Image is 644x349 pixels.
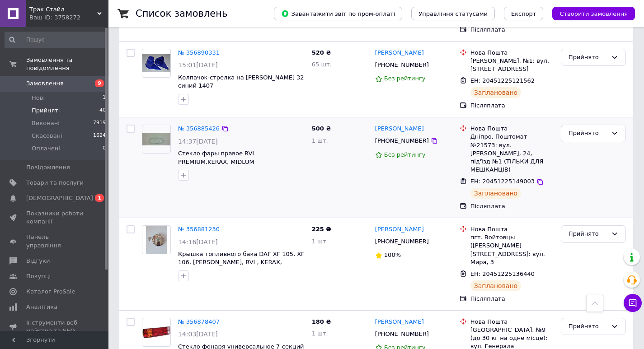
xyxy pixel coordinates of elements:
span: 14:03[DATE] [178,330,218,338]
a: Крышка топливного бака DAF XF 105, XF 106, [PERSON_NAME], RVI , KERAX, MAGNUM,MIDLUM,VOLVO F10, F... [178,251,305,274]
div: Післяплата [470,202,554,210]
div: Заплановано [470,188,522,199]
div: Післяплата [470,26,554,34]
div: Прийнято [569,229,607,239]
span: Аналітика [26,303,57,311]
span: 1 шт. [312,238,328,245]
a: Фото товару [142,318,171,347]
span: 520 ₴ [312,49,331,56]
div: Нова Пошта [470,49,554,57]
span: Покупці [26,272,51,280]
span: Інструменти веб-майстра та SEO [26,319,84,335]
a: № 356881230 [178,226,220,233]
a: Створити замовлення [543,10,635,17]
span: 100% [384,251,401,258]
span: 1 [95,194,104,202]
span: [PHONE_NUMBER] [375,137,429,144]
div: [PERSON_NAME], №1: вул. [STREET_ADDRESS] [470,57,554,73]
span: 14:16[DATE] [178,238,218,246]
span: Показники роботи компанії [26,209,84,226]
span: Відгуки [26,257,50,265]
img: Фото товару [142,133,170,145]
span: 65 шт. [312,61,332,68]
button: Експорт [504,7,544,20]
span: Панель управління [26,233,84,249]
span: 1 [103,94,106,102]
span: Завантажити звіт по пром-оплаті [281,9,395,18]
span: ЕН: 20451225121562 [470,77,535,84]
div: Заплановано [470,87,522,98]
a: [PERSON_NAME] [375,318,424,326]
span: Прийняті [32,107,60,115]
span: 14:37[DATE] [178,138,218,145]
a: Колпачок-стрелка на [PERSON_NAME] 32 синий 1407 [178,74,304,89]
div: Післяплата [470,295,554,303]
div: Нова Пошта [470,225,554,233]
span: [PHONE_NUMBER] [375,61,429,68]
span: Нові [32,94,45,102]
button: Завантажити звіт по пром-оплаті [274,7,402,20]
span: 0 [103,144,106,153]
span: 1 шт. [312,137,328,144]
a: № 356878407 [178,318,220,325]
a: [PERSON_NAME] [375,49,424,57]
a: [PERSON_NAME] [375,125,424,133]
a: Фото товару [142,225,171,254]
span: 40 [99,107,106,115]
div: пгт. Войтовцы ([PERSON_NAME][STREET_ADDRESS]: вул. Мира, 3 [470,233,554,266]
span: Експорт [511,10,536,17]
a: № 356885426 [178,125,220,132]
div: Ваш ID: 3758272 [29,14,108,22]
span: Без рейтингу [384,75,426,82]
span: 1624 [93,132,106,140]
span: Виконані [32,119,60,127]
button: Створити замовлення [552,7,635,20]
h1: Список замовлень [136,8,227,19]
img: Фото товару [142,54,170,72]
span: 15:01[DATE] [178,61,218,69]
div: Нова Пошта [470,125,554,133]
span: 225 ₴ [312,226,331,233]
a: № 356890331 [178,49,220,56]
span: Скасовані [32,132,62,140]
span: Товари та послуги [26,179,84,187]
span: 180 ₴ [312,318,331,325]
span: Каталог ProSale [26,288,75,296]
span: 7919 [93,119,106,127]
span: 500 ₴ [312,125,331,132]
span: [PHONE_NUMBER] [375,238,429,245]
button: Управління статусами [411,7,495,20]
a: Фото товару [142,125,171,154]
span: Без рейтингу [384,151,426,158]
div: Прийнято [569,129,607,138]
span: Управління статусами [418,10,488,17]
span: Трак Стайл [29,5,97,14]
img: Фото товару [142,326,170,338]
img: Фото товару [146,226,167,254]
span: 9 [95,79,104,87]
div: Нова Пошта [470,318,554,326]
a: [PERSON_NAME] [375,225,424,234]
a: Фото товару [142,49,171,78]
span: Замовлення [26,79,64,88]
span: ЕН: 20451225149003 [470,178,535,185]
input: Пошук [5,32,107,48]
span: Створити замовлення [559,10,628,17]
div: Прийнято [569,322,607,331]
span: [DEMOGRAPHIC_DATA] [26,194,93,202]
span: ЕН: 20451225136440 [470,270,535,277]
a: Стекло фары правое RVI PREMIUM,KERAX, MIDLUM [178,150,254,165]
button: Чат з покупцем [624,294,642,312]
span: Повідомлення [26,163,70,172]
div: Заплановано [470,280,522,291]
span: Оплачені [32,144,60,153]
div: Дніпро, Поштомат №21573: вул. [PERSON_NAME], 24, під'їзд №1 (ТІЛЬКИ ДЛЯ МЕШКАНЦІВ) [470,133,554,174]
div: Прийнято [569,53,607,62]
span: [PHONE_NUMBER] [375,330,429,337]
span: 1 шт. [312,330,328,337]
span: Замовлення та повідомлення [26,56,108,72]
div: Післяплата [470,102,554,110]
